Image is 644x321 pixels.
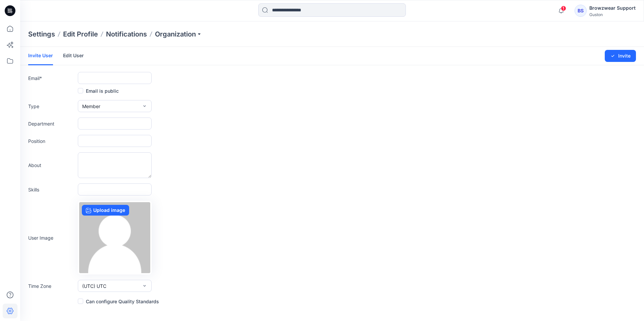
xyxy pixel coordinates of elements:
a: Edit User [63,47,84,64]
span: (UTC) UTC [82,283,106,290]
a: Invite User [28,47,53,65]
label: Time Zone [28,283,75,290]
label: Department [28,120,75,127]
button: Invite [605,50,636,62]
div: Guston [589,12,636,17]
a: Edit Profile [63,29,98,39]
p: Settings [28,29,55,39]
label: About [28,162,75,169]
div: BS [575,5,587,17]
label: Type [28,103,75,110]
label: Can configure Quality Standards [78,297,159,305]
img: no-profile.png [79,202,150,273]
span: 1 [561,6,566,11]
label: Email [28,75,75,82]
a: Notifications [106,29,147,39]
label: User Image [28,234,75,241]
button: Member [78,100,152,112]
label: Upload image [82,205,129,216]
button: (UTC) UTC [78,280,152,292]
label: Position [28,138,75,145]
label: Email is public [78,87,119,95]
div: Browzwear Support [589,4,636,12]
span: Member [82,103,100,110]
label: Skills [28,186,75,193]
